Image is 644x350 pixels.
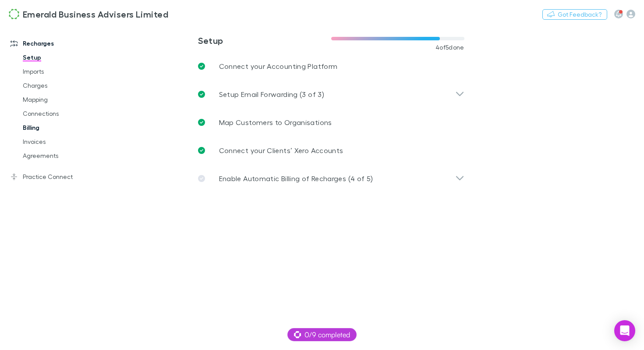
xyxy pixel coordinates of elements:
[9,9,19,19] img: Emerald Business Advisers Limited's Logo
[191,164,471,193] div: Enable Automatic Billing of Recharges (4 of 5)
[614,320,635,341] div: Open Intercom Messenger
[2,170,107,184] a: Practice Connect
[191,52,471,80] a: Connect your Accounting Platform
[219,117,332,128] p: Map Customers to Organisations
[14,93,107,107] a: Mapping
[14,107,107,121] a: Connections
[14,149,107,163] a: Agreements
[198,35,331,46] h3: Setup
[14,121,107,135] a: Billing
[2,36,107,50] a: Recharges
[191,80,471,108] div: Setup Email Forwarding (3 of 3)
[14,135,107,149] a: Invoices
[191,136,471,164] a: Connect your Clients’ Xero Accounts
[4,4,173,25] a: Emerald Business Advisers Limited
[14,64,107,79] a: Imports
[191,108,471,136] a: Map Customers to Organisations
[14,50,107,64] a: Setup
[435,44,464,51] span: 4 of 5 done
[219,173,373,184] p: Enable Automatic Billing of Recharges (4 of 5)
[219,145,343,156] p: Connect your Clients’ Xero Accounts
[23,9,168,19] h3: Emerald Business Advisers Limited
[219,61,338,71] p: Connect your Accounting Platform
[542,9,607,20] button: Got Feedback?
[219,89,324,100] p: Setup Email Forwarding (3 of 3)
[14,79,107,93] a: Charges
